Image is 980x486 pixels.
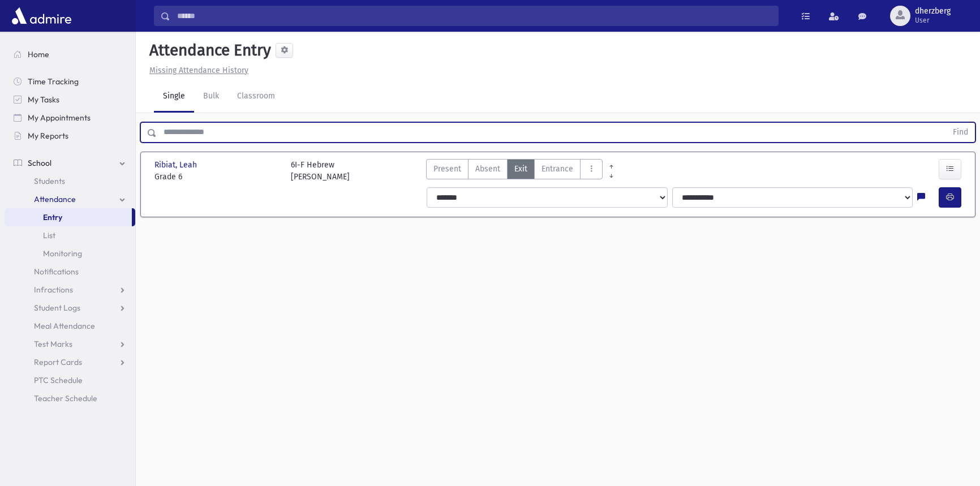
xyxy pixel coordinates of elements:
span: Students [34,176,65,186]
span: Meal Attendance [34,321,95,331]
span: Entrance [541,163,573,175]
a: Monitoring [5,244,135,263]
div: AttTypes [426,159,603,183]
span: Student Logs [34,303,80,313]
a: School [5,154,135,172]
a: Time Tracking [5,72,135,91]
span: Notifications [34,266,79,277]
div: 6I-F Hebrew [PERSON_NAME] [291,159,350,183]
span: Report Cards [34,357,82,367]
span: Ribiat, Leah [154,159,199,171]
a: My Reports [5,127,135,145]
a: Bulk [194,81,228,113]
span: My Tasks [28,94,59,105]
img: AdmirePro [9,5,74,27]
span: Present [433,163,461,175]
span: Absent [475,163,500,175]
h5: Attendance Entry [145,41,271,60]
a: PTC Schedule [5,371,135,389]
span: Entry [43,212,62,222]
span: Teacher Schedule [34,393,97,403]
span: Exit [514,163,527,175]
input: Search [170,6,778,26]
a: Student Logs [5,299,135,317]
span: dherzberg [915,7,951,16]
span: Test Marks [34,339,72,349]
a: Attendance [5,190,135,208]
span: Monitoring [43,248,82,259]
a: Entry [5,208,132,226]
span: School [28,158,51,168]
a: Teacher Schedule [5,389,135,407]
a: Notifications [5,263,135,281]
span: Grade 6 [154,171,280,183]
a: Test Marks [5,335,135,353]
u: Missing Attendance History [149,66,248,75]
a: Single [154,81,194,113]
a: Missing Attendance History [145,66,248,75]
span: List [43,230,55,240]
a: Students [5,172,135,190]
a: My Appointments [5,109,135,127]
span: Home [28,49,49,59]
a: Meal Attendance [5,317,135,335]
span: User [915,16,951,25]
span: Infractions [34,285,73,295]
a: Infractions [5,281,135,299]
a: Report Cards [5,353,135,371]
a: List [5,226,135,244]
span: My Appointments [28,113,91,123]
span: My Reports [28,131,68,141]
span: PTC Schedule [34,375,83,385]
a: Classroom [228,81,284,113]
span: Attendance [34,194,76,204]
span: Time Tracking [28,76,79,87]
button: Find [946,123,975,142]
a: Home [5,45,135,63]
a: My Tasks [5,91,135,109]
